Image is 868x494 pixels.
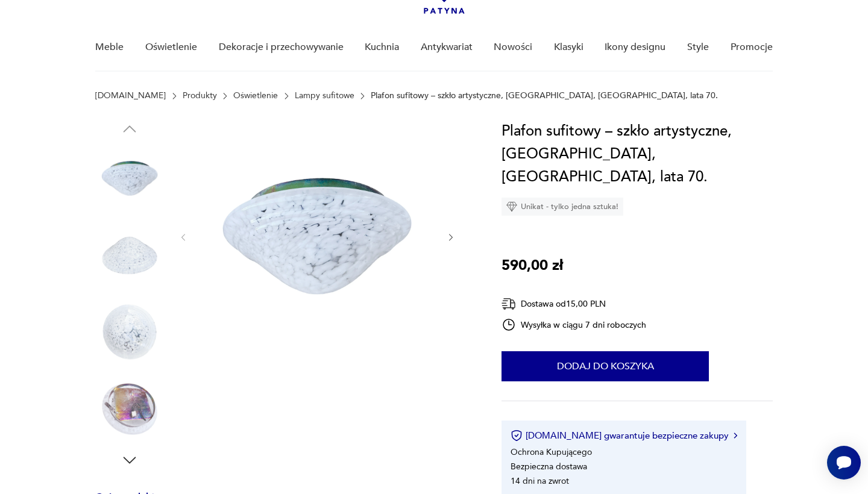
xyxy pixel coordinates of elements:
[502,254,563,277] p: 590,00 zł
[95,375,164,443] img: Zdjęcie produktu Plafon sufitowy – szkło artystyczne, Limburg, Niemcy, lata 70.
[95,221,164,290] img: Zdjęcie produktu Plafon sufitowy – szkło artystyczne, Limburg, Niemcy, lata 70.
[502,351,709,381] button: Dodaj do koszyka
[95,298,164,366] img: Zdjęcie produktu Plafon sufitowy – szkło artystyczne, Limburg, Niemcy, lata 70.
[731,24,773,70] a: Promocje
[506,201,517,212] img: Ikona diamentu
[95,144,164,213] img: Zdjęcie produktu Plafon sufitowy – szkło artystyczne, Limburg, Niemcy, lata 70.
[371,91,718,101] p: Plafon sufitowy – szkło artystyczne, [GEOGRAPHIC_DATA], [GEOGRAPHIC_DATA], lata 70.
[219,24,344,70] a: Dekoracje i przechowywanie
[502,296,646,311] div: Dostawa od 15,00 PLN
[554,24,583,70] a: Klasyki
[295,91,354,101] a: Lampy sufitowe
[511,461,587,472] li: Bezpieczna dostawa
[511,475,569,487] li: 14 dni na zwrot
[827,446,861,480] iframe: Smartsupp widget button
[95,24,124,70] a: Meble
[734,433,737,439] img: Ikona strzałki w prawo
[502,317,646,332] div: Wysyłka w ciągu 7 dni roboczych
[95,91,166,101] a: [DOMAIN_NAME]
[511,446,592,458] li: Ochrona Kupującego
[233,91,278,101] a: Oświetlenie
[145,24,197,70] a: Oświetlenie
[365,24,399,70] a: Kuchnia
[502,296,516,311] img: Ikona dostawy
[502,198,623,216] div: Unikat - tylko jedna sztuka!
[421,24,473,70] a: Antykwariat
[605,24,665,70] a: Ikony designu
[183,91,217,101] a: Produkty
[511,430,523,442] img: Ikona certyfikatu
[494,24,532,70] a: Nowości
[687,24,709,70] a: Style
[502,120,772,189] h1: Plafon sufitowy – szkło artystyczne, [GEOGRAPHIC_DATA], [GEOGRAPHIC_DATA], lata 70.
[201,120,433,352] img: Zdjęcie produktu Plafon sufitowy – szkło artystyczne, Limburg, Niemcy, lata 70.
[511,430,737,442] button: [DOMAIN_NAME] gwarantuje bezpieczne zakupy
